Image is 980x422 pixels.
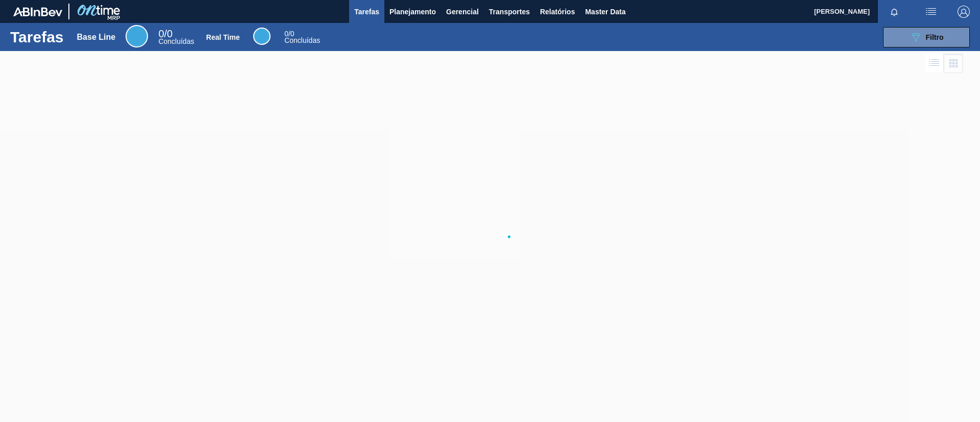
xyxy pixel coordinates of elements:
span: Gerencial [446,6,479,18]
span: Filtro [926,33,944,41]
img: userActions [925,6,937,18]
span: Concluídas [158,37,194,45]
h1: Tarefas [10,31,64,43]
div: Real Time [253,28,271,45]
span: Planejamento [389,6,436,18]
span: 0 [158,28,164,39]
div: Base Line [77,33,116,42]
span: Relatórios [540,6,575,18]
span: / 0 [158,28,173,39]
div: Base Line [126,25,148,47]
span: Master Data [585,6,625,18]
img: Logout [958,6,970,18]
span: 0 [284,30,288,38]
img: TNhmsLtSVTkK8tSr43FrP2fwEKptu5GPRR3wAAAABJRU5ErkJggg== [13,7,62,16]
button: Notificações [878,5,911,19]
div: Real Time [284,31,320,44]
div: Base Line [158,30,194,45]
div: Real Time [206,33,240,41]
span: / 0 [284,30,294,38]
span: Transportes [489,6,530,18]
span: Concluídas [284,36,320,44]
button: Filtro [883,27,970,47]
span: Tarefas [354,6,379,18]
